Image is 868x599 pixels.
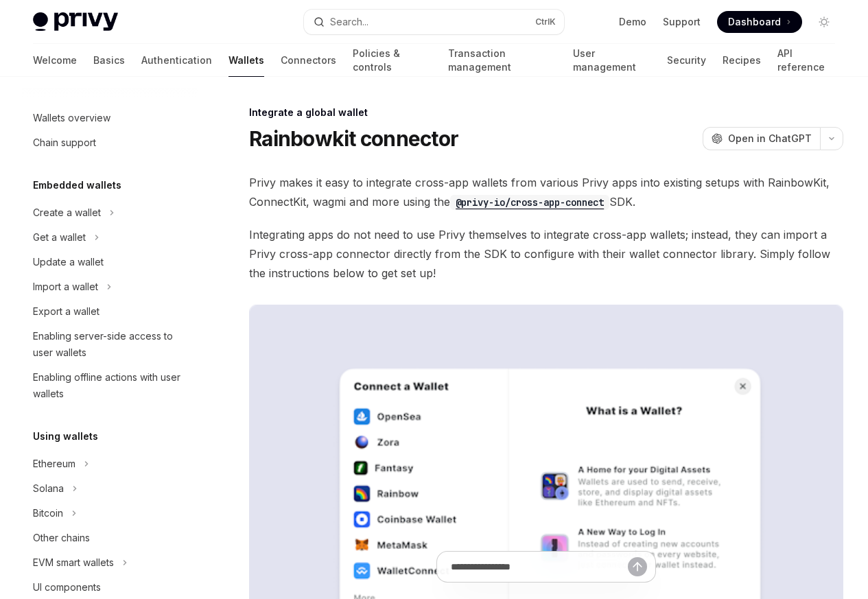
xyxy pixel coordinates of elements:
div: Wallets overview [33,110,110,126]
a: Wallets [228,44,264,77]
span: Dashboard [728,15,781,29]
button: Open search [304,10,564,34]
a: Update a wallet [22,250,198,274]
div: Get a wallet [33,229,86,246]
a: Dashboard [717,11,802,33]
a: Recipes [723,44,761,77]
span: Ctrl K [535,16,556,27]
a: API reference [777,44,835,77]
h5: Using wallets [33,428,98,445]
div: Search... [330,14,368,30]
a: Connectors [281,44,336,77]
button: Toggle Create a wallet section [22,200,198,225]
button: Open in ChatGPT [703,127,820,150]
button: Toggle Import a wallet section [22,274,198,299]
a: Support [663,15,701,29]
div: Solana [33,480,64,497]
div: Integrate a global wallet [249,106,843,119]
button: Toggle dark mode [813,11,835,33]
div: Bitcoin [33,505,63,521]
a: User management [573,44,650,77]
a: Transaction management [448,44,557,77]
a: Enabling offline actions with user wallets [22,365,198,406]
span: Open in ChatGPT [728,132,812,145]
h1: Rainbowkit connector [249,126,458,151]
code: @privy-io/cross-app-connect [450,195,609,210]
input: Ask a question... [451,552,628,582]
div: Other chains [33,530,90,546]
a: Policies & controls [353,44,432,77]
span: Privy makes it easy to integrate cross-app wallets from various Privy apps into existing setups w... [249,173,843,211]
div: EVM smart wallets [33,554,114,571]
h5: Embedded wallets [33,177,121,193]
a: Demo [619,15,646,29]
div: Ethereum [33,456,75,472]
div: Update a wallet [33,254,104,270]
div: Enabling server-side access to user wallets [33,328,189,361]
div: Import a wallet [33,279,98,295]
button: Toggle Bitcoin section [22,501,198,526]
button: Toggle EVM smart wallets section [22,550,198,575]
a: Basics [93,44,125,77]
a: @privy-io/cross-app-connect [450,195,609,209]
button: Toggle Solana section [22,476,198,501]
a: Security [667,44,706,77]
a: Export a wallet [22,299,198,324]
img: light logo [33,12,118,32]
div: Create a wallet [33,204,101,221]
a: Welcome [33,44,77,77]
a: Enabling server-side access to user wallets [22,324,198,365]
button: Toggle Ethereum section [22,451,198,476]
div: UI components [33,579,101,596]
div: Enabling offline actions with user wallets [33,369,189,402]
a: Chain support [22,130,198,155]
div: Export a wallet [33,303,99,320]
button: Send message [628,557,647,576]
div: Chain support [33,134,96,151]
a: Wallets overview [22,106,198,130]
span: Integrating apps do not need to use Privy themselves to integrate cross-app wallets; instead, the... [249,225,843,283]
button: Toggle Get a wallet section [22,225,198,250]
a: Other chains [22,526,198,550]
a: Authentication [141,44,212,77]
